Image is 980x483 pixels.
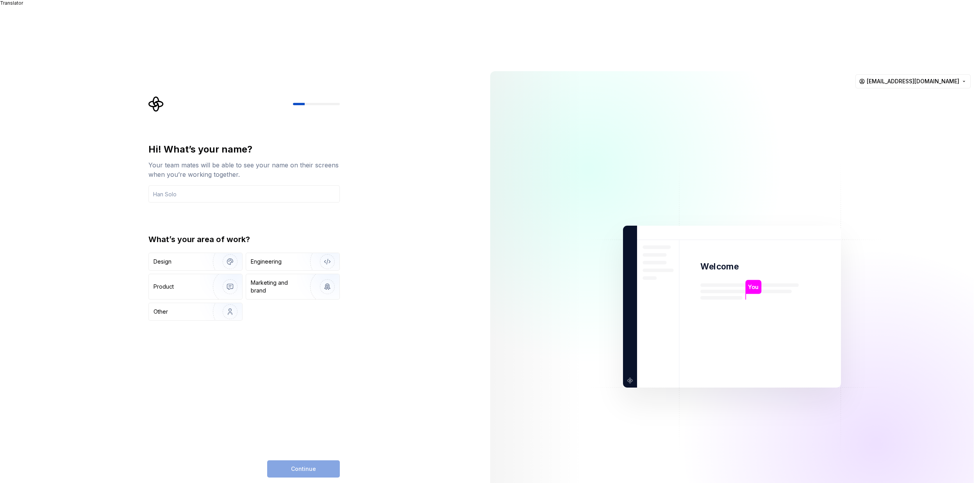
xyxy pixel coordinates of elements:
p: Welcome [700,261,739,272]
div: Other [154,308,168,316]
div: Design [154,258,171,266]
button: [EMAIL_ADDRESS][DOMAIN_NAME] [855,74,971,88]
div: Product [154,283,174,291]
p: You [748,282,759,291]
input: Han Solo [148,185,340,203]
svg: Supernova Logo [148,96,164,112]
span: [EMAIL_ADDRESS][DOMAIN_NAME] [867,77,959,85]
div: Marketing and brand [251,279,303,294]
div: What’s your area of work? [148,234,340,245]
div: Engineering [251,258,282,266]
div: Hi! What’s your name? [148,143,340,156]
div: Your team mates will be able to see your name on their screens when you’re working together. [148,160,340,179]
